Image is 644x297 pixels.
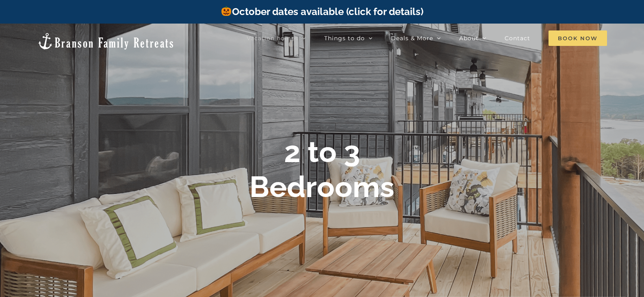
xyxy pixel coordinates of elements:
span: About [459,35,479,41]
a: Contact [505,30,530,46]
a: Deals & More [391,30,441,46]
span: Contact [505,35,530,41]
nav: Main Menu [247,30,607,46]
a: Things to do [324,30,373,46]
img: Branson Family Retreats Logo [37,32,175,50]
span: Things to do [324,35,365,41]
b: 2 to 3 Bedrooms [249,134,395,204]
img: 🎃 [221,6,231,16]
a: About [459,30,486,46]
a: Vacation homes [247,30,306,46]
span: Vacation homes [247,35,298,41]
a: Book Now [549,30,607,46]
a: October dates available (click for details) [221,6,423,17]
span: Deals & More [391,35,433,41]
